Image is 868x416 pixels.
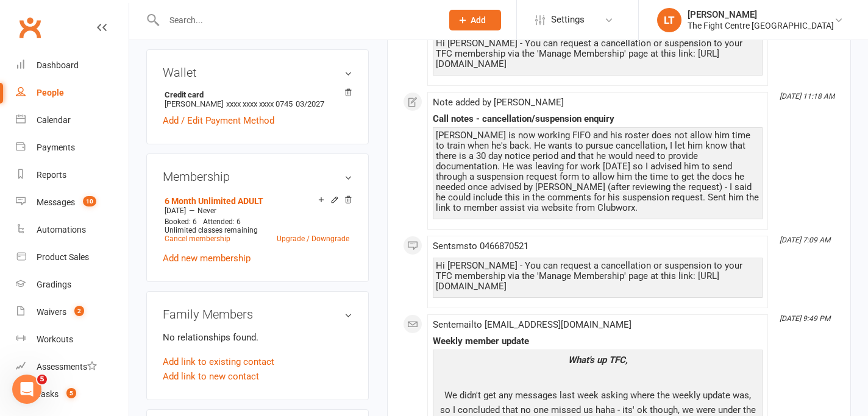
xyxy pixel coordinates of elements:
span: Settings [551,6,585,33]
h3: Membership [163,170,352,183]
i: [DATE] 11:18 AM [780,92,834,100]
div: Call notes - cancellation/suspension enquiry [433,114,763,124]
div: Hi [PERSON_NAME] - You can request a cancellation or suspension to your TFC membership via the 'M... [436,261,759,292]
i: [DATE] 9:49 PM [780,314,830,323]
div: Assessments [37,362,97,372]
a: Workouts [16,326,129,353]
a: Clubworx [15,12,45,43]
a: Add link to existing contact [163,354,274,369]
div: [PERSON_NAME] [688,9,834,20]
span: xxxx xxxx xxxx 0745 [226,99,293,108]
span: Booked: 6 [165,217,197,226]
a: Upgrade / Downgrade [277,234,349,243]
span: Unlimited classes remaining [165,226,258,234]
iframe: Intercom live chat [12,375,41,404]
div: People [37,88,64,97]
div: [PERSON_NAME] is now working FIFO and his roster does not allow him time to train when he's back.... [436,130,759,213]
a: Dashboard [16,52,129,79]
a: Waivers 2 [16,298,129,326]
a: Calendar [16,107,129,134]
li: [PERSON_NAME] [163,88,352,110]
span: What's up TFC, [568,354,628,365]
i: [DATE] 7:09 AM [780,236,830,244]
div: Reports [37,170,66,180]
div: LT [657,8,681,32]
span: Attended: 6 [203,217,241,226]
div: The Fight Centre [GEOGRAPHIC_DATA] [688,20,834,31]
span: 03/2027 [296,99,324,108]
a: Tasks 5 [16,381,129,408]
h3: Family Members [163,308,352,321]
span: [DATE] [165,206,186,215]
div: Automations [37,225,86,234]
input: Search... [160,12,433,29]
a: Payments [16,134,129,161]
a: Add new membership [163,253,251,264]
button: Add [449,10,501,30]
span: 5 [66,388,76,398]
div: — [162,206,352,216]
a: People [16,79,129,107]
span: 5 [37,375,47,384]
span: 10 [83,196,96,206]
a: Cancel membership [165,234,230,243]
h3: Wallet [163,66,352,79]
a: Add link to new contact [163,369,259,384]
span: Sent email to [EMAIL_ADDRESS][DOMAIN_NAME] [433,319,631,330]
a: Assessments [16,353,129,381]
div: Messages [37,197,75,207]
div: Calendar [37,115,71,125]
a: Add / Edit Payment Method [163,113,274,128]
div: Hi [PERSON_NAME] - You can request a cancellation or suspension to your TFC membership via the 'M... [436,38,759,69]
div: Workouts [37,334,73,344]
a: Gradings [16,271,129,298]
a: Automations [16,216,129,244]
div: Weekly member update [433,336,763,347]
div: Product Sales [37,252,89,262]
a: 6 Month Unlimited ADULT [165,196,263,206]
a: Product Sales [16,244,129,271]
p: No relationships found. [163,330,352,345]
span: Add [471,15,486,25]
div: Waivers [37,307,66,317]
div: Dashboard [37,60,79,70]
div: Payments [37,143,75,152]
a: Messages 10 [16,189,129,216]
span: Never [197,206,216,215]
div: Gradings [37,280,71,289]
div: Note added by [PERSON_NAME] [433,97,763,108]
strong: Credit card [165,90,346,99]
span: Sent sms to 0466870521 [433,241,528,252]
span: 2 [74,306,84,316]
a: Reports [16,161,129,189]
div: Tasks [37,389,59,399]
